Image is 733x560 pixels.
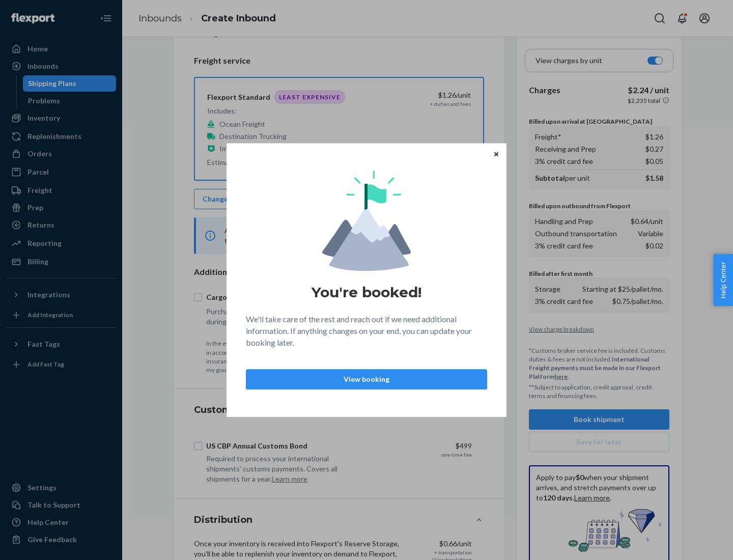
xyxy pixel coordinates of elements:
button: View booking [246,369,487,389]
button: Close [491,148,501,159]
h1: You're booked! [312,283,421,301]
img: svg+xml,%3Csvg%20viewBox%3D%220%200%20174%20197%22%20fill%3D%22none%22%20xmlns%3D%22http%3A%2F%2F... [322,171,411,271]
p: View booking [255,374,478,384]
p: We'll take care of the rest and reach out if we need additional information. If anything changes ... [246,314,487,349]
